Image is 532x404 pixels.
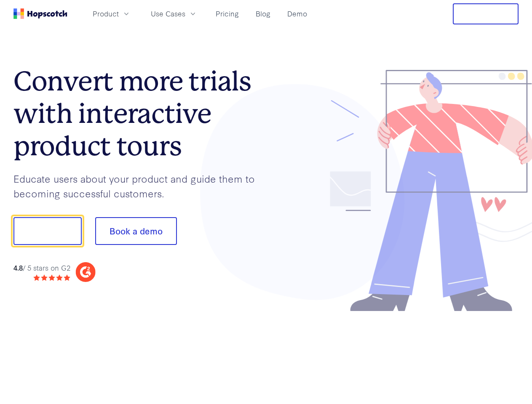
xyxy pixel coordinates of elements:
[151,8,185,19] span: Use Cases
[453,3,519,24] button: Free Trial
[13,263,23,272] strong: 4.8
[13,263,70,273] div: / 5 stars on G2
[88,7,136,21] button: Product
[252,7,274,21] a: Blog
[13,217,82,245] button: Show me!
[284,7,310,21] a: Demo
[13,65,266,162] h1: Convert more trials with interactive product tours
[13,171,266,200] p: Educate users about your product and guide them to becoming successful customers.
[13,8,67,19] a: Home
[212,7,242,21] a: Pricing
[95,217,177,245] button: Book a demo
[93,8,119,19] span: Product
[146,7,202,21] button: Use Cases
